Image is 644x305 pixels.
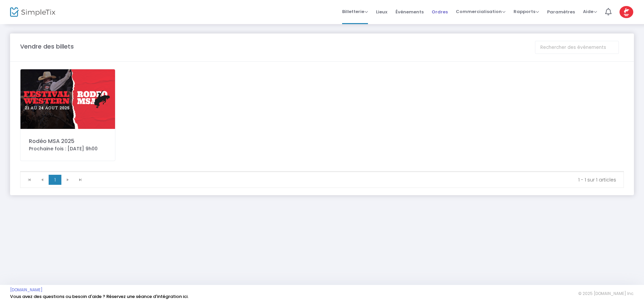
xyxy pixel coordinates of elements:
font: Vendre des billets [20,42,74,51]
span: Page 1 [49,175,61,185]
font: Prochaine fois : [DATE] 9h00 [29,145,98,152]
img: Image-event.png [20,69,115,129]
font: Lieux [376,8,387,15]
font: Ordres [432,8,448,15]
font: Événements [395,8,424,15]
a: [DOMAIN_NAME] [10,287,43,293]
font: 1 [54,176,56,183]
font: Rodéo MSA 2025 [29,137,74,145]
font: Aide [583,8,593,15]
font: Commercialisation [456,8,502,15]
input: Rechercher des événements [535,41,619,54]
font: © 2025 [DOMAIN_NAME] Inc. [578,291,634,296]
font: Paramètres [547,8,575,15]
font: Rapports [514,8,535,15]
a: Vous avez des questions ou besoin d'aide ? Réservez une séance d'intégration ici. [10,293,189,300]
font: 1 - 1 sur 1 articles [578,176,616,183]
font: Billetterie [342,8,364,15]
